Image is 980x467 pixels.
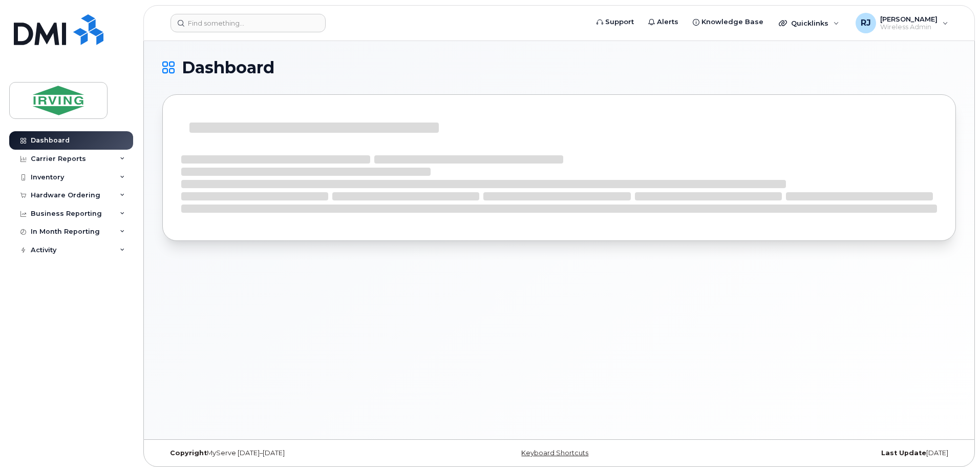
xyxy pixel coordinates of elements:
strong: Last Update [881,449,926,457]
span: Dashboard [182,60,274,75]
div: MyServe [DATE]–[DATE] [162,449,427,457]
div: [DATE] [691,449,956,457]
strong: Copyright [170,449,207,457]
a: Keyboard Shortcuts [521,449,588,457]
